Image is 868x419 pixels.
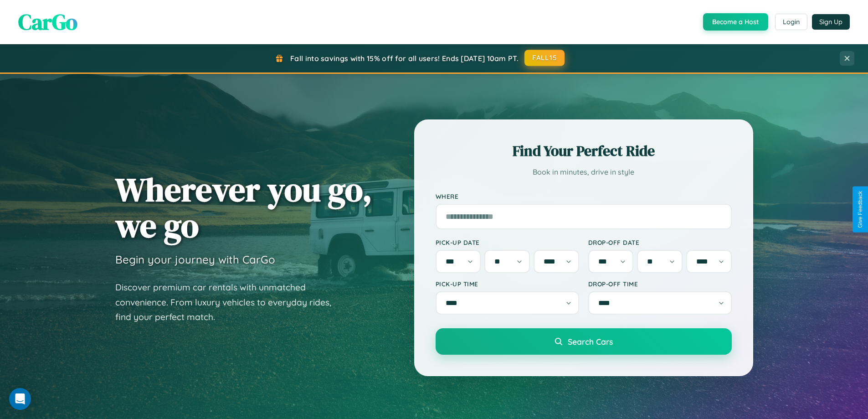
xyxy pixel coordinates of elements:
label: Where [436,192,732,200]
button: Login [775,14,807,30]
span: Search Cars [568,336,613,347]
h1: Wherever you go, we go [115,171,372,243]
button: Search Cars [436,328,732,355]
label: Drop-off Date [588,238,732,246]
span: CarGo [18,7,77,37]
button: FALL15 [524,50,565,66]
label: Pick-up Date [436,238,579,246]
h2: Find Your Perfect Ride [436,141,732,161]
div: Open Intercom Messenger [9,388,31,410]
label: Pick-up Time [436,280,579,288]
p: Discover premium car rentals with unmatched convenience. From luxury vehicles to everyday rides, ... [115,280,343,325]
h3: Begin your journey with CarGo [115,253,275,266]
div: Give Feedback [857,191,863,228]
button: Become a Host [703,13,768,31]
span: Fall into savings with 15% off for all users! Ends [DATE] 10am PT. [290,54,519,63]
label: Drop-off Time [588,280,732,288]
button: Sign Up [812,14,850,30]
p: Book in minutes, drive in style [436,166,732,179]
